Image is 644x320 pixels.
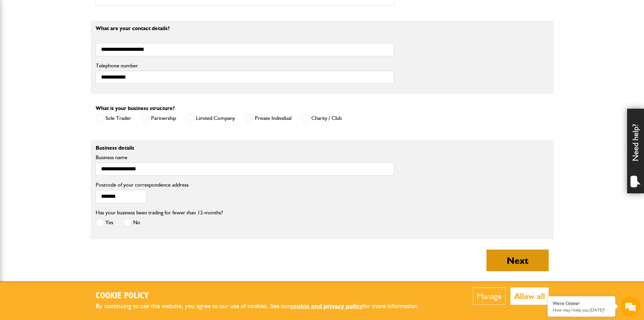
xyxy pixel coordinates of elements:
[96,301,430,312] p: By continuing to use this website, you agree to our use of cookies. See our for more information.
[245,114,291,123] label: Private Individual
[302,114,342,123] label: Charity / Club
[96,114,131,123] label: Sole Trader
[9,63,123,78] input: Enter your last name
[92,209,123,218] em: Start Chat
[553,307,610,313] p: How may I help you today?
[141,114,176,123] label: Partnership
[290,302,363,310] a: cookie and privacy policy
[473,287,505,305] button: Manage
[96,26,394,31] p: What are your contact details?
[96,210,223,215] label: Has your business been trading for fewer than 12-months?
[111,3,127,20] div: Minimize live chat window
[96,182,199,188] label: Postcode of your correspondence address
[35,38,114,47] div: Chat with us now
[510,287,549,305] button: Allow all
[627,109,644,193] div: Need help?
[96,218,113,227] label: Yes
[96,145,394,151] p: Business details
[9,123,123,203] textarea: Type your message and hit 'Enter'
[9,83,123,98] input: Enter your email address
[486,250,549,271] button: Next
[96,155,394,160] label: Business name
[123,218,140,227] label: No
[96,63,394,68] label: Telephone number
[186,114,235,123] label: Limited Company
[11,38,28,47] img: d_20077148190_company_1631870298795_20077148190
[9,103,123,118] input: Enter your phone number
[96,106,175,111] label: What is your business structure?
[96,291,430,301] h2: Cookie Policy
[553,301,610,306] div: We're Online!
